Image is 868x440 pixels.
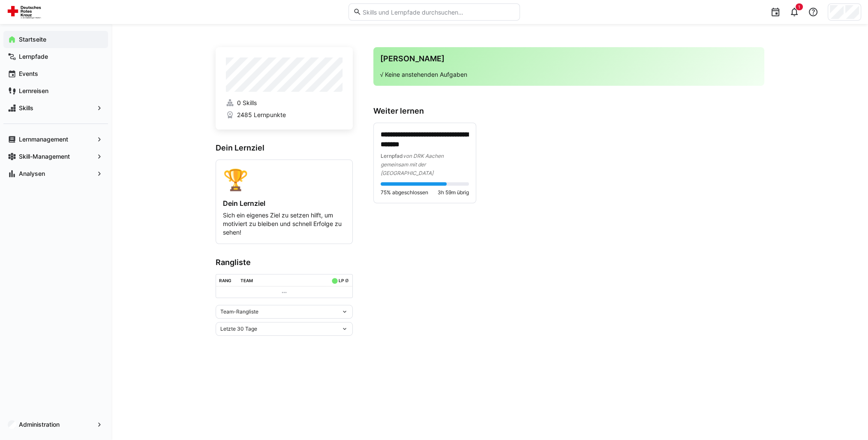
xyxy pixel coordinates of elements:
[373,106,764,116] h3: Weiter lernen
[240,278,253,283] div: Team
[223,167,345,192] div: 🏆
[216,143,353,153] h3: Dein Lernziel
[381,189,428,196] span: 75% abgeschlossen
[220,308,258,315] span: Team-Rangliste
[381,153,444,176] span: von DRK Aachen gemeinsam mit der [GEOGRAPHIC_DATA]
[220,325,257,332] span: Letzte 30 Tage
[438,189,469,196] span: 3h 59m übrig
[216,258,353,267] h3: Rangliste
[798,4,800,9] span: 1
[380,70,757,79] p: √ Keine anstehenden Aufgaben
[361,8,515,16] input: Skills und Lernpfade durchsuchen…
[345,276,349,283] a: ø
[219,278,231,283] div: Rang
[237,99,256,107] span: 0 Skills
[223,199,345,208] h4: Dein Lernziel
[226,99,342,107] a: 0 Skills
[338,278,343,283] div: LP
[381,153,403,159] span: Lernpfad
[380,54,757,63] h3: [PERSON_NAME]
[223,211,345,237] p: Sich ein eigenes Ziel zu setzen hilft, um motiviert zu bleiben und schnell Erfolge zu sehen!
[237,111,285,119] span: 2485 Lernpunkte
